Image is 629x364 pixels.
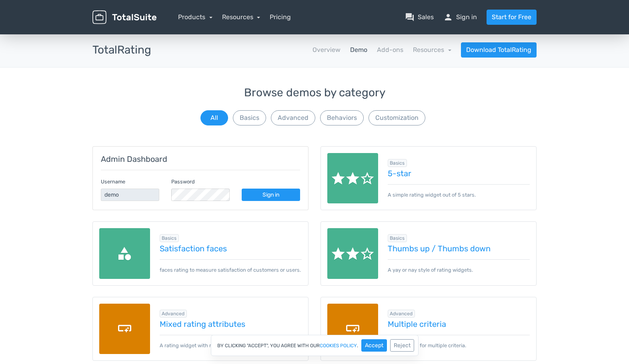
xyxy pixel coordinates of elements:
a: Thumbs up / Thumbs down [388,244,530,253]
span: Browse all in Basics [160,234,179,242]
h5: Admin Dashboard [101,155,300,163]
img: rate.png [327,153,378,204]
a: Start for Free [487,10,537,25]
span: question_answer [405,12,415,22]
p: A simple rating widget out of 5 stars. [388,184,530,199]
label: Username [101,178,125,185]
span: person [443,12,453,22]
a: Overview [312,45,341,55]
img: categories.png [99,228,150,279]
button: All [200,110,228,125]
a: Add-ons [377,45,403,55]
a: personSign in [443,12,477,22]
span: Browse all in Advanced [160,310,187,318]
img: custom-fields.png [327,304,378,354]
h3: TotalRating [92,44,151,56]
button: Behaviors [320,110,364,125]
button: Reject [390,339,414,352]
a: 5-star [388,169,530,178]
a: Mixed rating attributes [160,320,302,328]
label: Password [171,178,195,185]
button: Accept [361,339,387,352]
a: Satisfaction faces [160,244,302,253]
button: Advanced [271,110,315,125]
img: rate.png [327,228,378,279]
a: Resources [413,46,451,54]
span: Browse all in Advanced [388,310,415,318]
h3: Browse demos by category [92,87,537,99]
button: Basics [233,110,266,125]
a: Resources [222,13,260,21]
a: Multiple criteria [388,320,530,328]
div: By clicking "Accept", you agree with our . [211,335,419,356]
a: Pricing [270,12,291,22]
p: A yay or nay style of rating widgets. [388,259,530,274]
a: question_answerSales [405,12,434,22]
span: Browse all in Basics [388,159,407,167]
a: Products [178,13,212,21]
a: Download TotalRating [461,42,537,58]
a: Sign in [242,189,300,201]
span: Browse all in Basics [388,234,407,242]
img: TotalSuite for WordPress [92,10,156,24]
a: Demo [350,45,367,55]
a: cookies policy [320,343,357,348]
button: Customization [369,110,425,125]
p: faces rating to measure satisfaction of customers or users. [160,259,302,274]
img: custom-fields.png [99,304,150,354]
